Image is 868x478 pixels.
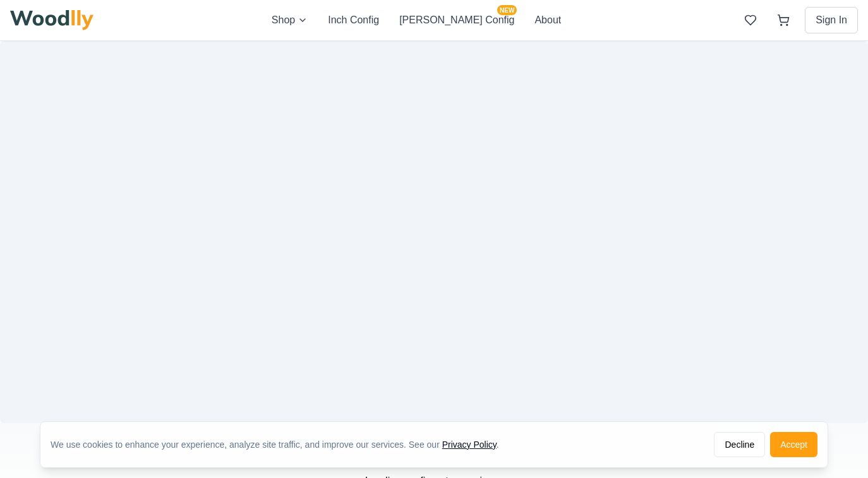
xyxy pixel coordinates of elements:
button: Inch Config [328,13,379,28]
button: Decline [714,432,765,457]
span: NEW [497,5,517,15]
button: Shop [272,13,308,28]
div: We use cookies to enhance your experience, analyze site traffic, and improve our services. See our . [51,438,509,451]
img: Woodlly [10,10,93,30]
button: [PERSON_NAME] ConfigNEW [399,13,514,28]
button: About [534,13,561,28]
a: Privacy Policy [442,440,497,450]
button: Sign In [805,7,858,33]
button: Accept [770,432,817,457]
